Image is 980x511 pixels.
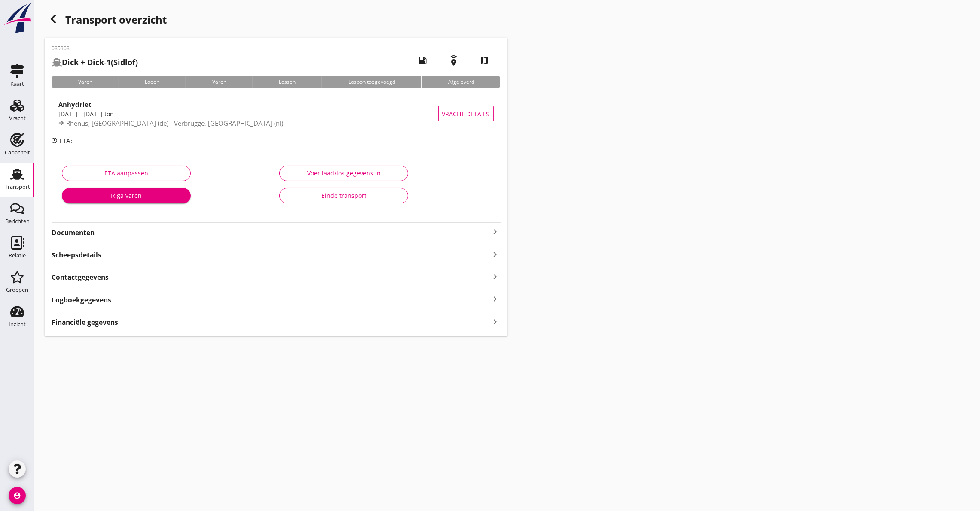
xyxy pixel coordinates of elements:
[59,136,72,145] span: ETA:
[5,184,30,190] div: Transport
[438,106,494,121] button: Vracht details
[52,250,101,260] strong: Scheepsdetails
[45,10,507,31] div: Transport overzicht
[9,253,26,258] div: Relatie
[52,295,111,305] strong: Logboekgegevens
[62,57,111,67] strong: Dick + Dick-1
[9,115,26,121] div: Vracht
[322,76,421,88] div: Losbon toegevoegd
[411,48,435,73] i: local_gas_station
[62,188,191,203] button: Ik ga varen
[490,271,501,282] i: keyboard_arrow_right
[58,100,92,109] strong: Anhydriet
[490,293,501,305] i: keyboard_arrow_right
[9,487,26,504] i: account_circle
[2,2,33,34] img: logo-small.a267ee39.svg
[253,76,322,88] div: Lossen
[58,109,438,118] div: [DATE] - [DATE] ton
[10,81,24,87] div: Kaart
[9,321,26,327] div: Inzicht
[5,150,30,155] div: Capaciteit
[279,166,408,181] button: Voer laad/los gegevens in
[442,109,490,118] span: Vracht details
[186,76,253,88] div: Varen
[442,48,466,73] i: emergency_share
[52,57,138,68] h2: (Sidlof)
[66,119,283,127] span: Rhenus, [GEOGRAPHIC_DATA] (de) - Verbrugge, [GEOGRAPHIC_DATA] (nl)
[6,287,28,293] div: Groepen
[52,95,501,133] a: Anhydriet[DATE] - [DATE] tonRhenus, [GEOGRAPHIC_DATA] (de) - Verbrugge, [GEOGRAPHIC_DATA] (nl)Vra...
[473,48,497,73] i: map
[279,188,408,203] button: Einde transport
[52,228,490,238] strong: Documenten
[52,272,109,282] strong: Contactgegevens
[69,191,184,200] div: Ik ga varen
[287,191,401,200] div: Einde transport
[490,227,501,237] i: keyboard_arrow_right
[490,316,501,327] i: keyboard_arrow_right
[287,169,401,178] div: Voer laad/los gegevens in
[119,76,186,88] div: Laden
[52,317,118,327] strong: Financiële gegevens
[490,248,501,260] i: keyboard_arrow_right
[52,76,119,88] div: Varen
[69,169,183,178] div: ETA aanpassen
[62,166,191,181] button: ETA aanpassen
[52,45,138,52] p: 085308
[5,218,30,224] div: Berichten
[421,76,501,88] div: Afgeleverd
